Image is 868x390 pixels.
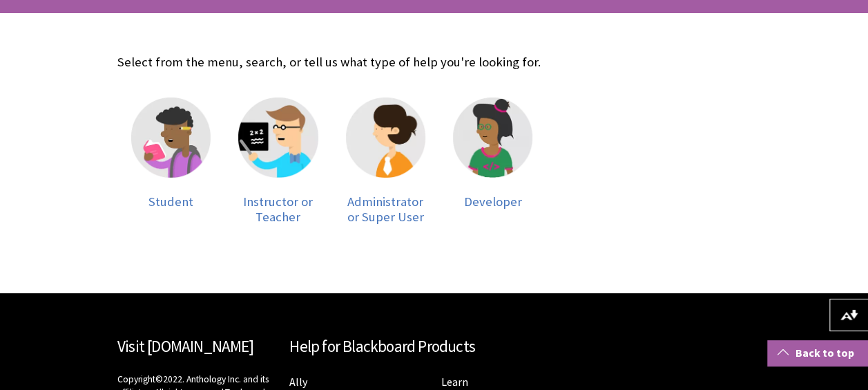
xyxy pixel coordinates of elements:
a: Ally [289,375,307,389]
img: Instructor [238,98,318,177]
a: Learn [441,375,468,389]
h2: Help for Blackboard Products [289,335,579,359]
a: Student Student [131,98,211,224]
a: Back to top [767,340,868,366]
span: Developer [463,194,521,210]
span: Administrator or Super User [347,194,424,225]
a: Instructor Instructor or Teacher [238,98,318,224]
a: Visit [DOMAIN_NAME] [117,336,253,356]
a: Administrator Administrator or Super User [346,98,425,224]
span: Instructor or Teacher [243,194,313,225]
p: Select from the menu, search, or tell us what type of help you're looking for. [117,53,546,71]
img: Administrator [346,98,425,177]
a: Developer [453,98,532,224]
img: Student [131,98,211,177]
span: Student [148,194,193,210]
